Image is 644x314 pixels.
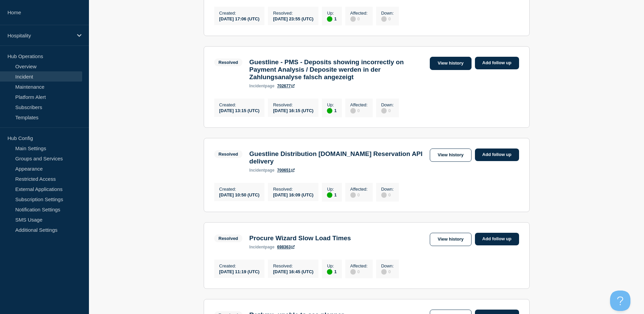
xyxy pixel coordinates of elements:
[219,268,260,274] div: [DATE] 11:19 (UTC)
[381,187,394,192] p: Down :
[219,102,260,107] p: Created :
[273,263,313,268] p: Resolved :
[327,11,336,16] p: Up :
[381,108,387,114] div: disabled
[214,58,243,66] span: Resolved
[350,11,368,16] p: Affected :
[327,102,336,107] p: Up :
[381,11,394,16] p: Down :
[277,84,295,88] a: 702677
[327,192,336,198] div: 1
[249,168,274,173] p: page
[381,107,394,114] div: 0
[249,84,274,88] p: page
[430,149,471,162] a: View history
[273,268,313,274] div: [DATE] 16:45 (UTC)
[381,16,387,22] div: disabled
[219,107,260,113] div: [DATE] 13:15 (UTC)
[430,57,471,70] a: View history
[249,234,351,242] h3: Procure Wizard Slow Load Times
[273,16,313,21] div: [DATE] 23:55 (UTC)
[327,268,336,275] div: 1
[327,269,332,275] div: up
[350,269,356,275] div: disabled
[214,234,243,242] span: Resolved
[350,263,368,268] p: Affected :
[7,33,73,38] p: Hospitality
[350,192,356,198] div: disabled
[381,268,394,275] div: 0
[381,102,394,107] p: Down :
[249,245,274,249] p: page
[273,192,313,197] div: [DATE] 16:09 (UTC)
[350,16,368,22] div: 0
[219,11,260,16] p: Created :
[277,168,295,173] a: 700651
[327,192,332,198] div: up
[273,187,313,192] p: Resolved :
[381,16,394,22] div: 0
[219,16,260,21] div: [DATE] 17:06 (UTC)
[327,108,332,114] div: up
[350,102,368,107] p: Affected :
[350,108,356,114] div: disabled
[249,150,426,165] h3: Guestline Distribution [DOMAIN_NAME] Reservation API delivery
[249,245,265,249] span: incident
[327,107,336,114] div: 1
[249,58,426,81] h3: Guestline - PMS - Deposits showing incorrectly on Payment Analysis / Deposite werden in der Zahlu...
[350,16,356,22] div: disabled
[350,187,368,192] p: Affected :
[249,168,265,173] span: incident
[273,102,313,107] p: Resolved :
[350,107,368,114] div: 0
[219,187,260,192] p: Created :
[327,187,336,192] p: Up :
[381,263,394,268] p: Down :
[273,11,313,16] p: Resolved :
[430,233,471,246] a: View history
[475,233,519,245] a: Add follow up
[381,192,394,198] div: 0
[381,192,387,198] div: disabled
[219,192,260,197] div: [DATE] 10:50 (UTC)
[277,245,295,249] a: 698363
[381,269,387,275] div: disabled
[610,291,630,311] iframe: Help Scout Beacon - Open
[350,268,368,275] div: 0
[327,16,336,22] div: 1
[219,263,260,268] p: Created :
[273,107,313,113] div: [DATE] 16:15 (UTC)
[249,84,265,88] span: incident
[475,57,519,69] a: Add follow up
[327,263,336,268] p: Up :
[327,16,332,22] div: up
[214,150,243,158] span: Resolved
[475,149,519,161] a: Add follow up
[350,192,368,198] div: 0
